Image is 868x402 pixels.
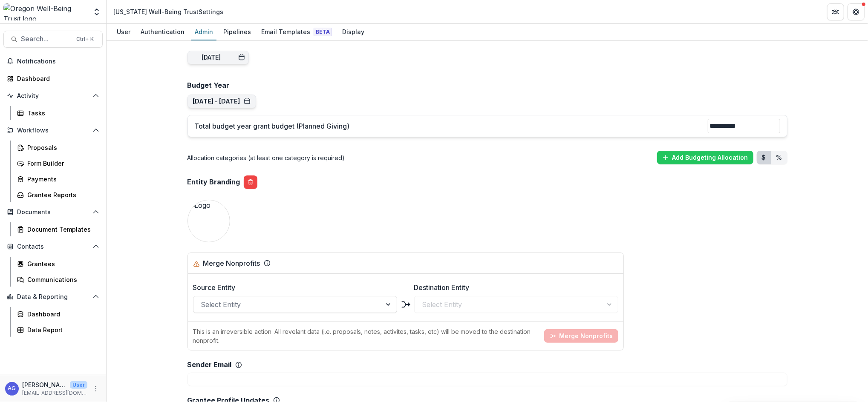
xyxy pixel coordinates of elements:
a: Document Templates [14,222,103,236]
div: Dashboard [27,310,96,319]
span: Search... [21,35,71,43]
div: Communications [27,275,96,284]
a: Email Templates Beta [258,24,335,40]
button: Get Help [848,3,865,20]
p: [EMAIL_ADDRESS][DOMAIN_NAME] [22,389,87,397]
button: Merge Nonprofits [544,329,618,343]
a: Admin [191,24,216,40]
span: Contacts [17,243,89,250]
input: Total budget year grant budget (Planned Giving) [708,119,780,133]
a: Communications [14,273,103,287]
a: Proposals [14,141,103,155]
a: Grantee Reports [14,188,103,202]
p: User [70,381,87,389]
a: Dashboard [3,72,103,86]
button: [DATE] - [DATE] [193,98,251,105]
a: Dashboard [14,307,103,321]
h2: Sender Email [187,361,232,369]
p: Allocation categories (at least one category is required) [187,153,345,162]
h2: Budget Year [187,81,787,89]
div: Grantees [27,259,96,268]
a: Payments [14,172,103,186]
a: Grantees [14,257,103,271]
label: Destination Entity [414,282,613,293]
div: Merge Nonprofits [203,258,260,268]
div: [US_STATE] Well-Being Trust Settings [113,7,223,16]
a: Authentication [137,24,188,40]
div: Authentication [137,26,188,38]
span: Activity [17,92,89,100]
button: Open Workflows [3,123,103,137]
div: Tasks [27,109,96,118]
div: Payments [27,175,96,184]
p: Total budget year grant budget (Planned Giving) [195,121,708,131]
a: Display [339,24,368,40]
span: Beta [314,28,332,36]
div: Asta Garmon [8,386,16,391]
a: User [113,24,134,40]
div: Email Templates [258,26,335,38]
label: Source Entity [193,282,392,293]
button: Search... [3,31,103,48]
a: Tasks [14,106,103,120]
button: Add Budgeting Allocation [657,151,753,164]
img: Oregon Well-Being Trust logo [3,3,87,20]
div: Display [339,26,368,38]
button: Notifications [3,55,103,68]
button: Partners [827,3,844,20]
div: Pipelines [220,26,254,38]
div: Grantee Reports [27,190,96,199]
div: Ctrl + K [75,34,95,44]
h2: Entity Branding [187,178,240,186]
div: [DATE] [202,54,221,61]
button: delete-logo-file [244,175,257,189]
p: This is an irreversible action. All revelant data (i.e. proposals, notes, activites, tasks, etc) ... [193,327,541,345]
div: Data Report [27,325,96,334]
p: [PERSON_NAME] [22,380,66,389]
button: Open Contacts [3,240,103,253]
button: Open Activity [3,89,103,103]
div: Document Templates [27,225,96,234]
button: Open Data & Reporting [3,290,103,304]
button: Open entity switcher [91,3,103,20]
a: Pipelines [220,24,254,40]
div: Dashboard [17,74,96,83]
span: Notifications [17,58,99,65]
button: Percent [771,151,787,164]
nav: breadcrumb [110,6,227,18]
div: User [113,26,134,38]
div: Proposals [27,143,96,152]
a: Data Report [14,323,103,337]
div: Admin [191,26,216,38]
button: Open Documents [3,205,103,219]
span: Data & Reporting [17,293,89,301]
button: Dollars [757,151,771,164]
span: Documents [17,209,89,216]
button: More [91,384,101,394]
span: Workflows [17,127,89,134]
div: Form Builder [27,159,96,168]
a: Form Builder [14,156,103,170]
